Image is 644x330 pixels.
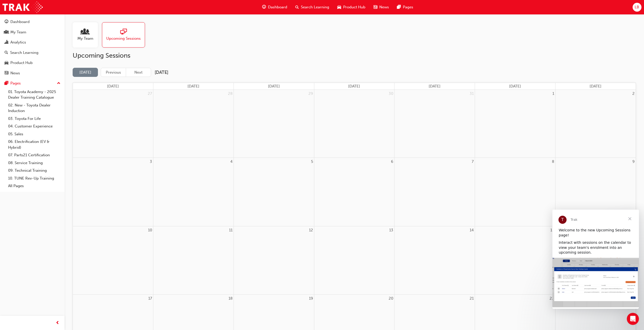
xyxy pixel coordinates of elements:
[10,50,38,56] div: Search Learning
[120,29,127,36] span: sessionType_ONLINE_URL-icon
[310,158,314,166] a: August 5, 2025
[227,295,234,302] a: August 18, 2025
[6,122,63,130] a: 04. Customer Experience
[2,69,63,78] a: News
[5,81,8,86] span: pages-icon
[552,210,639,309] iframe: Intercom live chat message
[234,226,314,295] td: August 12, 2025
[2,16,63,79] button: DashboardMy TeamAnalyticsSearch LearningProduct HubNews
[314,226,394,295] td: August 13, 2025
[5,20,8,24] span: guage-icon
[106,36,141,41] span: Upcoming Sessions
[631,158,636,166] a: August 9, 2025
[549,226,555,234] a: August 15, 2025
[73,22,102,48] a: My Team
[388,226,394,234] a: August 13, 2025
[77,36,93,41] span: My Team
[234,90,314,158] td: July 29, 2025
[347,83,361,90] a: Wednesday
[10,80,21,86] div: Pages
[475,226,555,295] td: August 15, 2025
[333,2,369,12] a: car-iconProduct Hub
[229,158,234,166] a: August 4, 2025
[227,90,234,98] a: July 28, 2025
[509,84,521,89] span: [DATE]
[147,226,153,234] a: August 10, 2025
[555,90,636,158] td: August 2, 2025
[5,71,8,76] span: news-icon
[508,83,522,90] a: Friday
[295,4,299,10] span: search-icon
[262,4,266,10] span: guage-icon
[268,84,280,89] span: [DATE]
[429,84,441,89] span: [DATE]
[379,4,389,10] span: News
[5,30,8,35] span: people-icon
[10,60,33,66] div: Product Hub
[2,38,63,47] a: Analytics
[10,70,20,76] div: News
[153,158,234,226] td: August 4, 2025
[106,83,120,90] a: Sunday
[348,84,360,89] span: [DATE]
[635,4,639,10] span: LB
[6,159,63,167] a: 08. Service Training
[291,2,333,12] a: search-iconSearch Learning
[388,295,394,302] a: August 20, 2025
[589,83,603,90] a: Saturday
[73,226,153,295] td: August 10, 2025
[153,90,234,158] td: July 28, 2025
[228,226,234,234] a: August 11, 2025
[337,4,341,10] span: car-icon
[475,90,555,158] td: August 1, 2025
[471,158,475,166] a: August 7, 2025
[397,4,401,10] span: pages-icon
[469,90,475,98] a: July 31, 2025
[149,158,153,166] a: August 3, 2025
[153,226,234,295] td: August 11, 2025
[475,158,555,226] td: August 8, 2025
[6,88,63,101] a: 01. Toyota Academy - 2025 Dealer Training Catalogue
[555,158,636,226] td: August 9, 2025
[6,151,63,159] a: 07. Parts21 Certification
[10,29,26,35] div: My Team
[2,58,63,68] a: Product Hub
[308,295,314,302] a: August 19, 2025
[10,39,26,45] div: Analytics
[147,90,153,98] a: July 27, 2025
[3,2,43,13] img: Trak
[314,158,394,226] td: August 6, 2025
[394,90,475,158] td: July 31, 2025
[188,84,199,89] span: [DATE]
[301,4,329,10] span: Search Learning
[6,182,63,190] a: All Pages
[393,2,417,12] a: pages-iconPages
[551,90,555,98] a: August 1, 2025
[394,158,475,226] td: August 7, 2025
[314,90,394,158] td: July 30, 2025
[73,158,153,226] td: August 3, 2025
[551,158,555,166] a: August 8, 2025
[5,40,8,45] span: chart-icon
[403,4,413,10] span: Pages
[590,84,601,89] span: [DATE]
[2,28,63,37] a: My Team
[549,295,555,302] a: August 22, 2025
[73,52,636,60] h2: Upcoming Sessions
[6,130,63,138] a: 05. Sales
[268,4,287,10] span: Dashboard
[428,83,442,90] a: Thursday
[2,79,63,88] button: Pages
[6,101,63,115] a: 02. New - Toyota Dealer Induction
[369,2,393,12] a: news-iconNews
[10,19,30,25] div: Dashboard
[6,174,63,182] a: 10. TUNE Rev-Up Training
[126,68,151,77] button: Next
[343,4,365,10] span: Product Hub
[107,84,119,89] span: [DATE]
[186,83,200,90] a: Monday
[6,167,63,174] a: 09. Technical Training
[633,3,641,12] button: LB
